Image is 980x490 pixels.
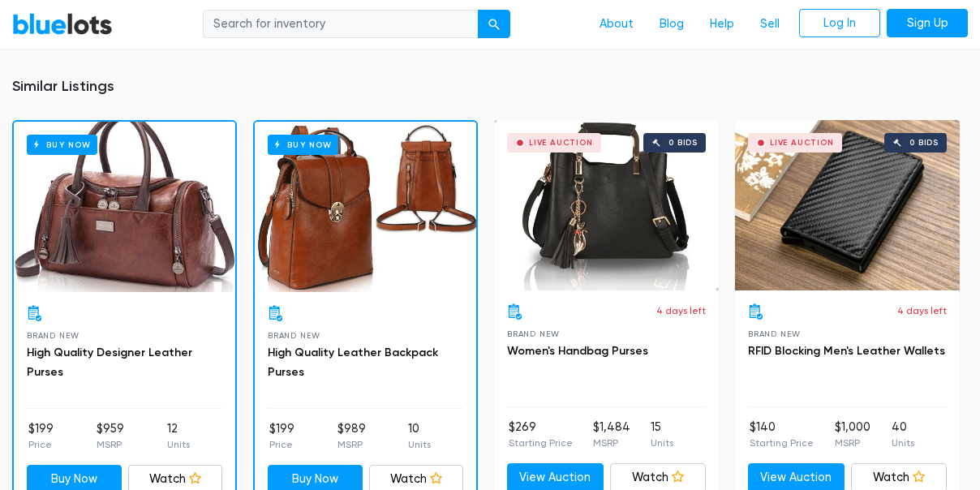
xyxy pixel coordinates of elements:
p: MSRP [593,436,630,450]
p: Units [651,436,673,450]
li: $199 [28,420,54,453]
h5: Similar Listings [12,78,968,96]
li: $1,484 [593,419,630,451]
a: Buy Now [255,122,476,292]
li: 40 [892,419,914,451]
p: Price [28,437,54,452]
p: 4 days left [897,303,947,318]
p: Units [167,437,190,452]
span: Brand New [507,329,560,338]
a: BlueLots [12,12,113,36]
p: Starting Price [750,436,814,450]
span: Brand New [27,331,80,340]
a: Blog [647,9,697,40]
p: Starting Price [509,436,573,450]
p: Price [269,437,294,452]
a: RFID Blocking Men's Leather Wallets [748,344,945,358]
div: Live Auction [529,139,593,147]
a: High Quality Designer Leather Purses [27,346,192,379]
a: About [587,9,647,40]
a: Buy Now [14,122,235,292]
h6: Buy Now [268,135,338,155]
p: MSRP [337,437,366,452]
a: Live Auction 0 bids [494,120,719,290]
p: MSRP [97,437,124,452]
a: Sign Up [887,9,968,38]
li: $140 [750,419,814,451]
li: $199 [269,420,294,453]
a: Women's Handbag Purses [507,344,648,358]
h6: Buy Now [27,135,97,155]
p: 4 days left [656,303,706,318]
li: $959 [97,420,124,453]
input: Search for inventory [203,10,479,39]
p: Units [892,436,914,450]
a: Live Auction 0 bids [735,120,960,290]
a: Sell [747,9,793,40]
div: Live Auction [770,139,834,147]
li: 12 [167,420,190,453]
a: High Quality Leather Backpack Purses [268,346,438,379]
p: Units [408,437,431,452]
a: Help [697,9,747,40]
div: 0 bids [909,139,939,147]
span: Brand New [268,331,320,340]
span: Brand New [748,329,801,338]
li: 10 [408,420,431,453]
li: $989 [337,420,366,453]
li: 15 [651,419,673,451]
a: Log In [799,9,880,38]
p: MSRP [835,436,870,450]
div: 0 bids [668,139,698,147]
li: $1,000 [835,419,870,451]
li: $269 [509,419,573,451]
